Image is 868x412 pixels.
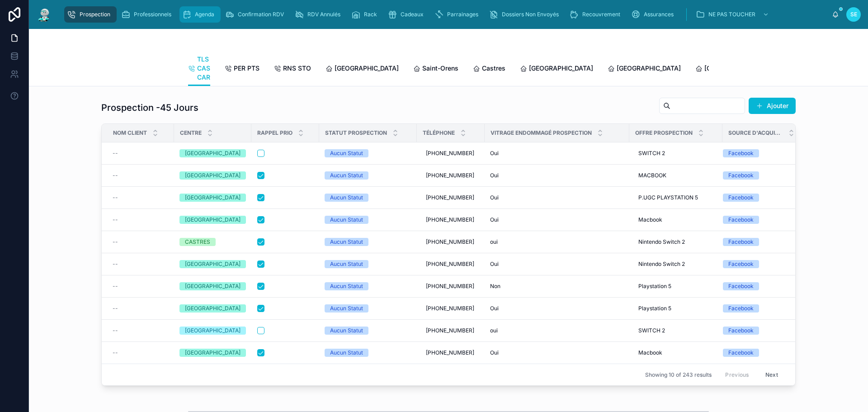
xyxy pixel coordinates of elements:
[422,279,479,294] a: [PHONE_NUMBER]
[422,168,479,183] a: [PHONE_NUMBER]
[638,349,662,356] span: Macbook
[426,216,474,223] span: [PHONE_NUMBER]
[728,149,754,157] div: Facebook
[635,346,717,360] a: Macbook
[638,305,671,312] span: Playstation 5
[644,11,674,18] span: Assurances
[723,304,789,313] a: Facebook
[490,283,624,290] a: Non
[638,283,671,290] span: Playstation 5
[635,190,717,205] a: P.UGC PLAYSTATION 5
[728,304,754,313] div: Facebook
[325,238,411,246] a: Aucun Statut
[693,6,774,23] a: NE PAS TOUCHER
[422,235,479,249] a: [PHONE_NUMBER]
[422,190,479,205] a: [PHONE_NUMBER]
[486,6,565,23] a: Dossiers Non Envoyés
[113,194,118,201] span: --
[325,282,411,290] a: Aucun Statut
[325,260,411,268] a: Aucun Statut
[185,349,241,357] div: [GEOGRAPHIC_DATA]
[490,194,499,201] span: Oui
[850,11,857,18] span: SE
[422,213,479,227] a: [PHONE_NUMBER]
[134,11,171,18] span: Professionnels
[349,6,383,23] a: Rack
[330,304,363,313] div: Aucun Statut
[635,146,717,161] a: SWITCH 2
[490,305,624,312] a: Oui
[635,213,717,227] a: Macbook
[635,279,717,294] a: Playstation 5
[723,327,789,335] a: Facebook
[113,327,118,334] span: --
[325,129,387,137] span: Statut Prospection
[490,349,624,356] a: Oui
[179,282,246,290] a: [GEOGRAPHIC_DATA]
[638,150,665,157] span: SWITCH 2
[723,194,789,202] a: Facebook
[185,304,241,313] div: [GEOGRAPHIC_DATA]
[728,129,783,137] span: Source d'acquisition
[330,238,363,246] div: Aucun Statut
[520,60,593,78] a: [GEOGRAPHIC_DATA]
[490,283,500,290] span: Non
[635,323,717,338] a: SWITCH 2
[385,6,430,23] a: Cadeaux
[113,327,169,334] a: --
[325,304,411,313] a: Aucun Statut
[179,238,246,246] a: CASTRES
[180,129,202,137] span: Centre
[330,282,363,290] div: Aucun Statut
[325,149,411,157] a: Aucun Statut
[638,327,665,334] span: SWITCH 2
[185,149,241,157] div: [GEOGRAPHIC_DATA]
[638,172,666,179] span: MACBOOK
[113,172,118,179] span: --
[426,238,474,246] span: [PHONE_NUMBER]
[490,172,624,179] a: Oui
[617,64,681,73] span: [GEOGRAPHIC_DATA]
[490,327,498,334] span: oui
[195,11,214,18] span: Agenda
[490,150,624,157] a: Oui
[113,194,169,201] a: --
[422,64,458,73] span: Saint-Orens
[330,349,363,357] div: Aucun Statut
[335,64,399,73] span: [GEOGRAPHIC_DATA]
[179,216,246,224] a: [GEOGRAPHIC_DATA]
[728,194,754,202] div: Facebook
[638,216,662,223] span: Macbook
[423,129,455,137] span: Téléphone
[490,238,498,246] span: oui
[330,194,363,202] div: Aucun Statut
[723,260,789,268] a: Facebook
[426,172,474,179] span: [PHONE_NUMBER]
[635,235,717,249] a: Nintendo Switch 2
[490,327,624,334] a: oui
[113,150,118,157] span: --
[330,149,363,157] div: Aucun Statut
[330,171,363,180] div: Aucun Statut
[704,64,769,73] span: [GEOGRAPHIC_DATA]
[608,60,681,78] a: [GEOGRAPHIC_DATA]
[113,260,169,268] a: --
[222,6,290,23] a: Confirmation RDV
[179,349,246,357] a: [GEOGRAPHIC_DATA]
[113,238,169,246] a: --
[567,6,627,23] a: Recouvrement
[185,216,241,224] div: [GEOGRAPHIC_DATA]
[113,216,169,223] a: --
[325,194,411,202] a: Aucun Statut
[113,150,169,157] a: --
[325,349,411,357] a: Aucun Statut
[749,98,796,114] button: Ajouter
[635,257,717,271] a: Nintendo Switch 2
[723,216,789,224] a: Facebook
[582,11,620,18] span: Recouvrement
[64,6,117,23] a: Prospection
[422,323,479,338] a: [PHONE_NUMBER]
[490,349,499,356] span: Oui
[426,283,474,290] span: [PHONE_NUMBER]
